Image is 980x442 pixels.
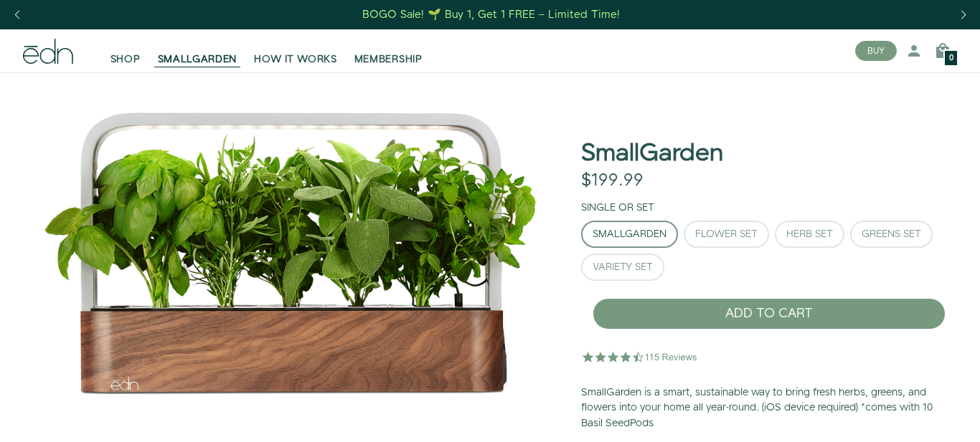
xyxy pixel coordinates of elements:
p: SmallGarden is a smart, sustainable way to bring fresh herbs, greens, and flowers into your home ... [581,385,957,432]
span: SHOP [110,52,141,67]
a: MEMBERSHIP [346,35,431,67]
span: MEMBERSHIP [354,52,423,67]
div: Greens Set [862,229,921,239]
img: 4.5 star rating [581,342,699,371]
h1: SmallGarden [581,140,723,167]
button: BUY [855,41,897,61]
span: 0 [949,54,953,62]
div: Variety Set [593,262,653,272]
button: Herb Set [775,221,844,248]
span: SMALLGARDEN [158,52,237,67]
button: SmallGarden [581,221,678,248]
div: BOGO Sale! 🌱 Buy 1, Get 1 FREE – Limited Time! [362,7,620,22]
label: Single or Set [581,201,654,215]
button: ADD TO CART [593,298,946,330]
a: BOGO Sale! 🌱 Buy 1, Get 1 FREE – Limited Time! [362,4,622,26]
a: HOW IT WORKS [245,35,345,67]
span: HOW IT WORKS [254,52,336,67]
div: $199.99 [581,170,644,191]
button: Greens Set [850,221,933,248]
div: 1 / 6 [23,72,558,431]
button: Flower Set [684,221,769,248]
a: SMALLGARDEN [149,35,246,67]
img: Official-EDN-SMALLGARDEN-HERB-HERO-SLV-2000px_4096x.png [23,72,558,431]
div: Flower Set [695,229,758,239]
div: Herb Set [786,229,833,239]
a: SHOP [102,35,149,67]
div: SmallGarden [593,229,666,239]
button: Variety Set [581,254,664,281]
